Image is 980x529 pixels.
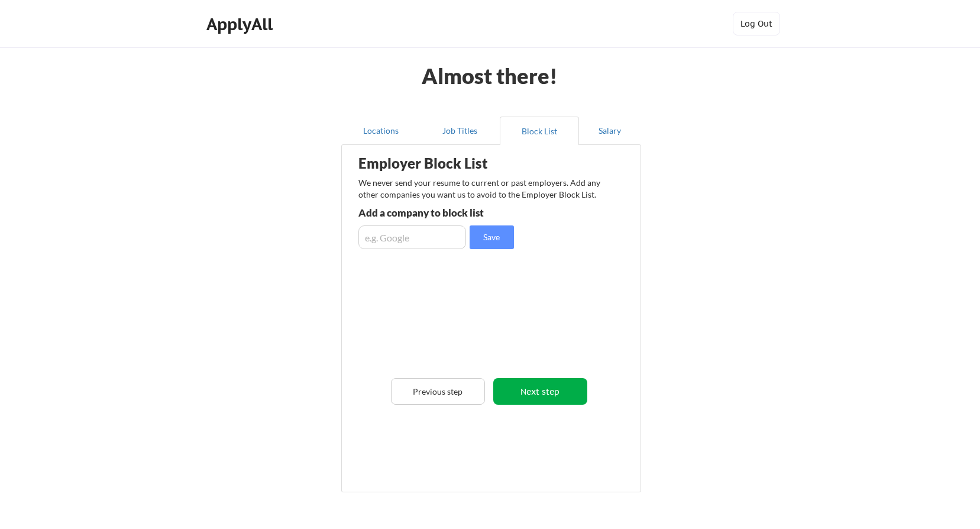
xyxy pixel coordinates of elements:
div: We never send your resume to current or past employers. Add any other companies you want us to av... [358,177,607,200]
div: Add a company to block list [358,208,532,218]
button: Save [470,225,514,249]
button: Locations [341,117,421,145]
div: ApplyAll [206,14,276,34]
div: Employer Block List [358,156,544,170]
button: Block List [500,117,579,145]
button: Job Titles [421,117,500,145]
button: Next step [493,378,587,405]
input: e.g. Google [358,225,466,249]
button: Salary [579,117,641,145]
button: Previous step [391,378,485,405]
div: Almost there! [407,65,572,86]
button: Log Out [733,12,780,36]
